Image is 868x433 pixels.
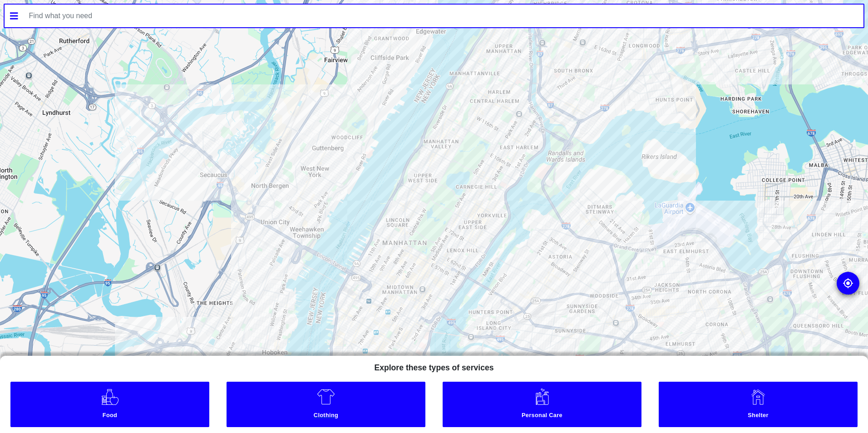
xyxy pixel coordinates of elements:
small: Personal Care [445,412,639,421]
small: Shelter [661,412,855,421]
h5: Explore these types of services [367,356,501,376]
a: Shelter [659,382,858,427]
img: go to my location [843,278,853,289]
small: Clothing [229,412,423,421]
a: Food [10,382,209,427]
img: Food [101,388,119,406]
a: Clothing [227,382,425,427]
img: Shelter [749,388,767,406]
small: Food [13,412,207,421]
img: Clothing [317,388,335,406]
input: Find what you need [24,5,864,27]
a: Personal Care [443,382,641,427]
img: Personal Care [533,388,551,406]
